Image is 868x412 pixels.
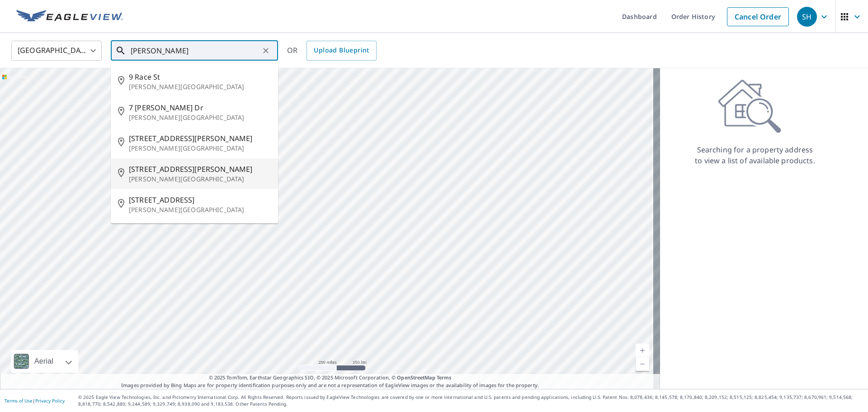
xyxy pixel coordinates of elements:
[437,374,452,381] a: Terms
[35,398,65,404] a: Privacy Policy
[314,45,369,56] span: Upload Blueprint
[636,357,649,371] a: Current Level 5, Zoom Out
[636,344,649,357] a: Current Level 5, Zoom In
[129,144,271,153] p: [PERSON_NAME][GEOGRAPHIC_DATA]
[5,398,33,404] a: Terms of Use
[129,175,271,184] p: [PERSON_NAME][GEOGRAPHIC_DATA]
[11,350,78,373] div: Aerial
[32,350,56,373] div: Aerial
[16,10,123,24] img: EV Logo
[129,82,271,91] p: [PERSON_NAME][GEOGRAPHIC_DATA]
[129,71,271,82] span: 9 Race St
[129,133,271,144] span: [STREET_ADDRESS][PERSON_NAME]
[209,374,452,382] span: © 2025 TomTom, Earthstar Geographics SIO, © 2025 Microsoft Corporation, ©
[397,374,435,381] a: OpenStreetMap
[287,41,377,61] div: OR
[129,102,271,113] span: 7 [PERSON_NAME] Dr
[307,41,376,61] a: Upload Blueprint
[129,205,271,214] p: [PERSON_NAME][GEOGRAPHIC_DATA]
[131,38,259,63] input: Search by address or latitude-longitude
[259,44,272,57] button: Clear
[727,7,789,26] a: Cancel Order
[129,113,271,122] p: [PERSON_NAME][GEOGRAPHIC_DATA]
[78,394,863,407] p: © 2025 Eagle View Technologies, Inc. and Pictometry International Corp. All Rights Reserved. Repo...
[5,398,65,403] p: |
[797,7,817,27] div: SH
[11,38,102,63] div: [GEOGRAPHIC_DATA]
[129,164,271,175] span: [STREET_ADDRESS][PERSON_NAME]
[129,194,271,205] span: [STREET_ADDRESS]
[694,144,816,166] p: Searching for a property address to view a list of available products.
